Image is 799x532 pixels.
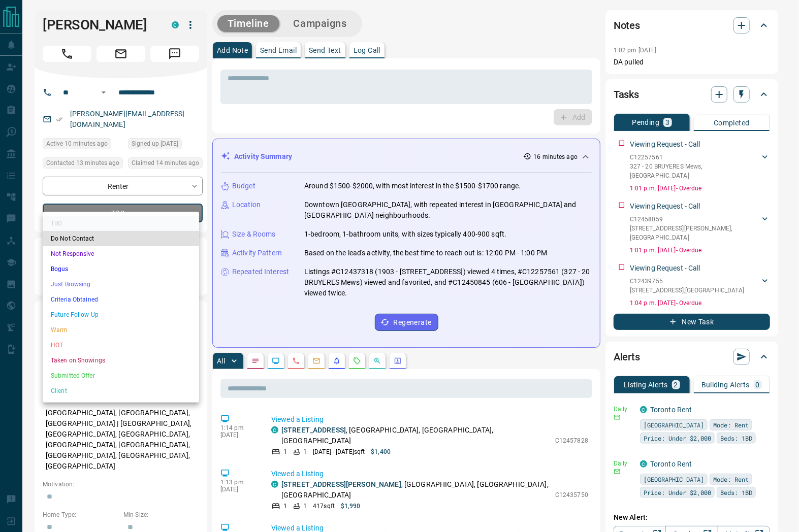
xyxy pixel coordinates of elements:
li: Criteria Obtained [43,292,199,307]
li: Warm [43,322,199,338]
li: Do Not Contact [43,231,199,246]
li: Not Responsive [43,246,199,261]
li: Bogus [43,261,199,277]
li: Client [43,383,199,398]
li: HOT [43,338,199,353]
li: Taken on Showings [43,353,199,368]
li: Submitted Offer [43,368,199,383]
li: Just Browsing [43,277,199,292]
li: Future Follow Up [43,307,199,322]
